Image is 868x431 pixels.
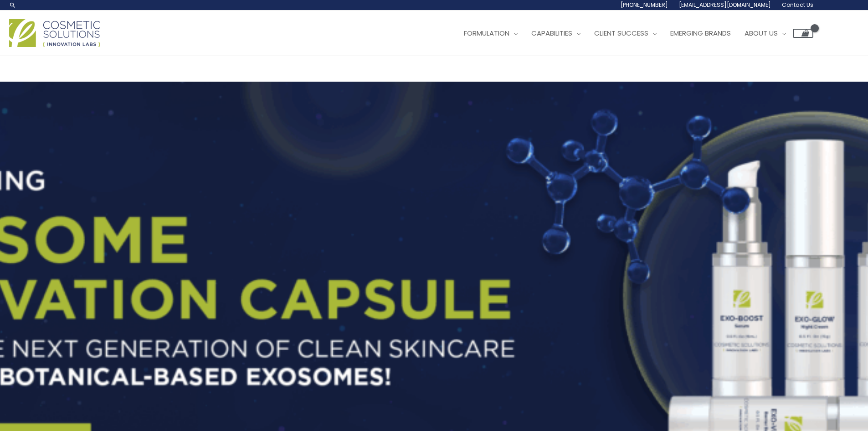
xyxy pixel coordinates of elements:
span: Capabilities [531,28,572,38]
img: Cosmetic Solutions Logo [9,19,100,47]
span: About Us [745,28,778,38]
a: Capabilities [524,20,587,47]
span: [EMAIL_ADDRESS][DOMAIN_NAME] [679,1,771,9]
a: About Us [738,20,793,47]
a: Client Success [587,20,663,47]
span: Emerging Brands [670,28,731,38]
a: Search icon link [9,1,16,9]
span: Contact Us [782,1,813,9]
span: [PHONE_NUMBER] [621,1,668,9]
span: Formulation [464,28,509,38]
nav: Site Navigation [450,20,813,47]
a: Formulation [457,20,524,47]
a: Emerging Brands [663,20,738,47]
a: View Shopping Cart, empty [793,29,813,38]
span: Client Success [594,28,648,38]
